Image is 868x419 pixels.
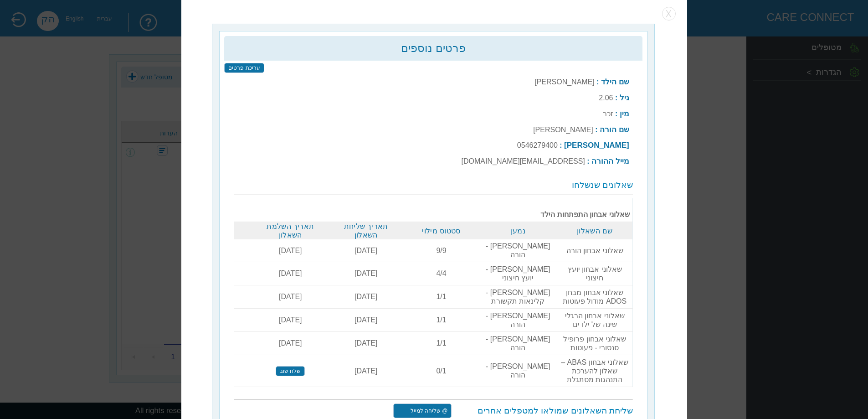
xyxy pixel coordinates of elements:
td: [DATE] [252,262,328,285]
b: : [560,141,562,149]
td: [DATE] [252,285,328,308]
td: [PERSON_NAME] - יועץ חיצוני [479,262,557,285]
b: : [595,126,597,134]
td: [DATE] [252,239,328,262]
td: [DATE] [328,285,404,308]
label: [PERSON_NAME] [533,126,593,134]
td: [DATE] [252,331,328,355]
th: תאריך השלמת השאלון [252,222,328,239]
b: : [615,110,617,118]
input: שלח שוב [276,366,305,376]
td: שאלוני אבחון יועץ חיצוני [557,262,632,285]
td: 1/1 [404,285,479,308]
label: 0546279400 [517,141,558,149]
td: [PERSON_NAME] - הורה [479,239,557,262]
td: [PERSON_NAME] - הורה [479,355,557,387]
label: זכר [602,110,613,118]
td: [DATE] [328,262,404,285]
b: : [587,157,589,165]
td: שאלוני אבחון מבחן ADOS מודול פעוטות [557,285,632,308]
b: [PERSON_NAME] [564,141,629,150]
span: שאלונים שנשלחו [571,180,632,190]
input: עריכת פרטים [224,63,264,73]
b: גיל [620,93,629,102]
th: שם השאלון [557,222,632,239]
td: 0/1 [404,355,479,387]
td: [DATE] [328,239,404,262]
td: [PERSON_NAME] - קלינאות תקשורת [479,285,557,308]
label: [PERSON_NAME] [534,78,595,86]
h3: שליחת השאלונים שמולאו למטפלים אחרים [453,406,633,416]
td: 1/1 [404,331,479,355]
th: נמען [479,222,557,239]
td: [DATE] [328,308,404,331]
td: שאלוני אבחון ABAS – שאלון להערכת התנהגות מסתגלת [557,355,632,387]
td: [DATE] [328,331,404,355]
b: : [596,78,599,86]
td: 4/4 [404,262,479,285]
td: 1/1 [404,308,479,331]
b: מייל ההורה [591,157,629,166]
b: מין [620,109,629,118]
label: [EMAIL_ADDRESS][DOMAIN_NAME] [461,157,585,165]
td: שאלוני אבחון פרופיל סנסורי - פעוטות [557,331,632,355]
input: @ שליחה למייל [393,403,452,418]
th: תאריך שליחת השאלון [328,222,404,239]
b: שם הילד [601,78,629,86]
td: שאלוני אבחון הורה [557,239,632,262]
td: 9/9 [404,239,479,262]
b: שם הורה [600,125,629,134]
label: 2.06 [599,94,613,102]
td: [DATE] [252,308,328,331]
b: שאלוני אבחון התפתחות הילד [255,201,629,219]
td: [PERSON_NAME] - הורה [479,331,557,355]
td: [PERSON_NAME] - הורה [479,308,557,331]
td: [DATE] [328,355,404,387]
h2: פרטים נוספים [229,42,637,55]
b: : [615,94,617,102]
td: שאלוני אבחון הרגלי שינה של ילדים [557,308,632,331]
th: סטטוס מילוי [404,222,479,239]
